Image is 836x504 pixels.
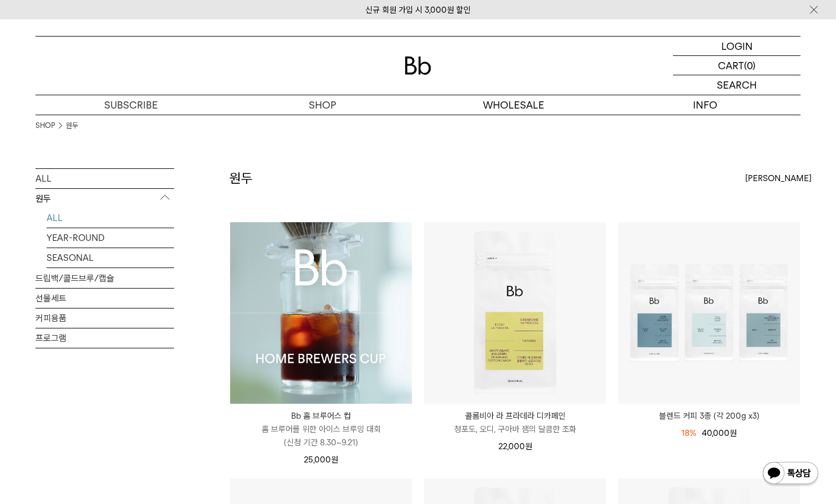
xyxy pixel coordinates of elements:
[304,455,338,465] span: 25,000
[230,409,412,423] p: Bb 홈 브루어스 컵
[525,441,532,451] span: 원
[498,441,532,451] span: 22,000
[744,56,756,75] p: (0)
[35,120,55,131] a: SHOP
[331,455,338,465] span: 원
[673,37,801,56] a: LOGIN
[47,248,174,268] a: SEASONAL
[717,75,757,95] p: SEARCH
[424,409,606,423] p: 콜롬비아 라 프라데라 디카페인
[405,56,431,75] img: 로고
[230,222,412,404] img: Bb 홈 브루어스 컵
[66,120,78,131] a: 원두
[35,289,174,308] a: 선물세트
[673,56,801,75] a: CART (0)
[35,269,174,288] a: 드립백/콜드브루/캡슐
[47,208,174,228] a: ALL
[230,423,412,449] p: 홈 브루어를 위한 아이스 브루잉 대회 (신청 기간 8.30~9.21)
[230,169,253,188] h2: 원두
[230,409,412,449] a: Bb 홈 브루어스 컵 홈 브루어를 위한 아이스 브루잉 대회(신청 기간 8.30~9.21)
[227,95,418,115] a: SHOP
[702,428,737,438] span: 40,000
[424,222,606,404] img: 콜롬비아 라 프라데라 디카페인
[424,409,606,436] a: 콜롬비아 라 프라데라 디카페인 청포도, 오디, 구아바 잼의 달콤한 조화
[718,56,744,75] p: CART
[762,461,819,487] img: 카카오톡 채널 1:1 채팅 버튼
[418,95,609,115] p: WHOLESALE
[35,95,227,115] a: SUBSCRIBE
[35,189,174,209] p: 원두
[47,228,174,248] a: YEAR-ROUND
[35,328,174,348] a: 프로그램
[745,172,812,185] span: [PERSON_NAME]
[35,308,174,328] a: 커피용품
[35,169,174,188] a: ALL
[424,423,606,436] p: 청포도, 오디, 구아바 잼의 달콤한 조화
[365,5,471,15] a: 신규 회원 가입 시 3,000원 할인
[730,428,737,438] span: 원
[681,426,696,440] div: 18%
[721,37,753,55] p: LOGIN
[618,222,800,404] img: 블렌드 커피 3종 (각 200g x3)
[618,409,800,423] a: 블렌드 커피 3종 (각 200g x3)
[609,95,801,115] p: INFO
